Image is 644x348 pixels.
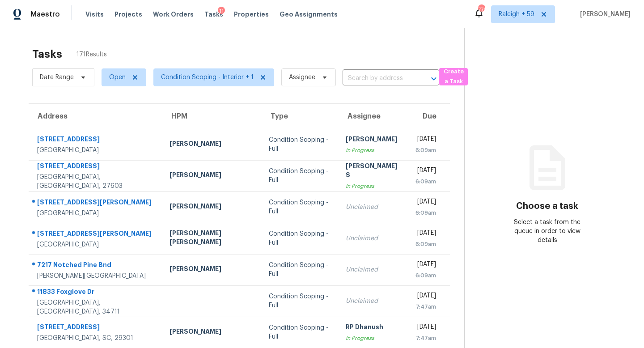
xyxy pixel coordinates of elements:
[37,135,155,146] div: [STREET_ADDRESS]
[444,67,463,87] span: Create a Task
[478,5,484,14] div: 776
[234,10,269,19] span: Properties
[161,73,254,82] span: Condition Scoping - Interior + 1
[506,218,589,245] div: Select a task from the queue in order to view details
[169,327,254,338] div: [PERSON_NAME]
[415,177,436,186] div: 6:09am
[415,323,436,334] div: [DATE]
[269,323,331,341] div: Condition Scoping - Full
[415,302,436,311] div: 7:47am
[37,298,155,316] div: [GEOGRAPHIC_DATA], [GEOGRAPHIC_DATA], 34711
[346,146,401,155] div: In Progress
[415,334,436,343] div: 7:47am
[169,170,254,182] div: [PERSON_NAME]
[576,10,631,19] span: [PERSON_NAME]
[37,272,155,280] div: [PERSON_NAME][GEOGRAPHIC_DATA]
[76,50,107,59] span: 171 Results
[37,229,155,240] div: [STREET_ADDRESS][PERSON_NAME]
[415,135,436,146] div: [DATE]
[339,104,408,129] th: Assignee
[37,323,155,334] div: [STREET_ADDRESS]
[37,209,155,218] div: [GEOGRAPHIC_DATA]
[30,10,60,19] span: Maestro
[32,50,62,59] h2: Tasks
[169,202,254,213] div: [PERSON_NAME]
[269,229,331,247] div: Condition Scoping - Full
[346,161,401,182] div: [PERSON_NAME] S
[280,10,338,19] span: Geo Assignments
[346,323,401,334] div: RP Dhanush
[346,334,401,343] div: In Progress
[269,167,331,185] div: Condition Scoping - Full
[346,234,401,243] div: Unclaimed
[346,203,401,212] div: Unclaimed
[415,208,436,217] div: 6:09am
[439,68,468,85] button: Create a Task
[415,260,436,271] div: [DATE]
[37,198,155,209] div: [STREET_ADDRESS][PERSON_NAME]
[169,229,254,249] div: [PERSON_NAME] [PERSON_NAME]
[346,182,401,191] div: In Progress
[346,135,401,146] div: [PERSON_NAME]
[204,11,223,17] span: Tasks
[37,260,155,272] div: 7217 Notched Pine Bnd
[169,139,254,150] div: [PERSON_NAME]
[162,104,262,129] th: HPM
[415,271,436,280] div: 6:09am
[289,73,315,82] span: Assignee
[169,264,254,276] div: [PERSON_NAME]
[269,261,331,279] div: Condition Scoping - Full
[346,265,401,274] div: Unclaimed
[109,73,126,82] span: Open
[40,73,74,82] span: Date Range
[415,240,436,249] div: 6:09am
[37,240,155,249] div: [GEOGRAPHIC_DATA]
[269,198,331,216] div: Condition Scoping - Full
[415,166,436,177] div: [DATE]
[85,10,104,19] span: Visits
[269,136,331,153] div: Condition Scoping - Full
[408,104,450,129] th: Due
[29,104,162,129] th: Address
[153,10,194,19] span: Work Orders
[218,7,225,16] div: 11
[37,173,155,191] div: [GEOGRAPHIC_DATA], [GEOGRAPHIC_DATA], 27603
[37,146,155,155] div: [GEOGRAPHIC_DATA]
[516,202,578,211] h3: Choose a task
[499,10,534,19] span: Raleigh + 59
[415,291,436,302] div: [DATE]
[37,161,155,173] div: [STREET_ADDRESS]
[269,292,331,310] div: Condition Scoping - Full
[114,10,142,19] span: Projects
[37,334,155,343] div: [GEOGRAPHIC_DATA], SC, 29301
[415,229,436,240] div: [DATE]
[262,104,339,129] th: Type
[415,197,436,208] div: [DATE]
[346,297,401,306] div: Unclaimed
[37,287,155,298] div: 11833 Foxglove Dr
[343,72,414,85] input: Search by address
[428,72,440,85] button: Open
[415,146,436,155] div: 6:09am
